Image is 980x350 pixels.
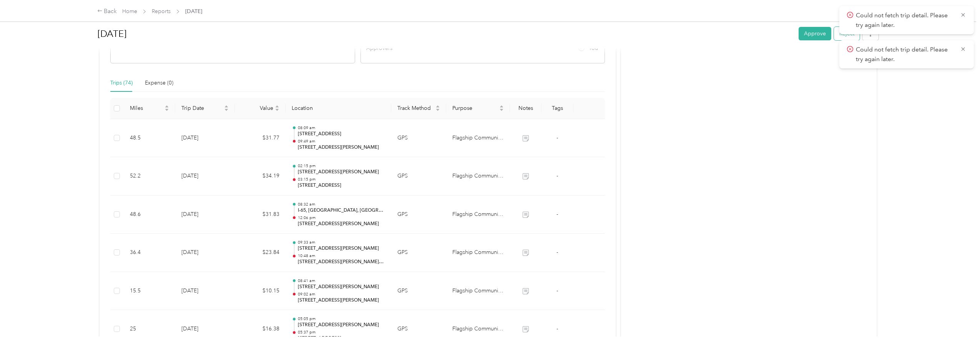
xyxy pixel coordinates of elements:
span: - [556,325,558,332]
td: 36.4 [124,234,175,272]
p: Could not fetch trip detail. Please try again later. [856,11,954,30]
td: Flagship Communities [446,310,510,348]
p: [STREET_ADDRESS][PERSON_NAME] [298,322,385,328]
p: 09:33 am [298,240,385,245]
a: Home [122,8,137,15]
span: caret-down [499,108,504,112]
span: - [556,134,558,141]
span: caret-up [435,104,440,109]
p: [STREET_ADDRESS] [298,182,385,189]
p: [STREET_ADDRESS] [298,131,385,138]
p: 02:15 pm [298,163,385,169]
span: - [556,249,558,255]
td: GPS [391,119,446,158]
p: [STREET_ADDRESS][PERSON_NAME] [298,144,385,151]
span: Purpose [452,105,497,111]
p: [STREET_ADDRESS] [298,335,385,342]
td: $16.38 [235,310,286,348]
span: - [556,173,558,179]
td: Flagship Communities [446,157,510,196]
span: caret-down [164,108,169,112]
a: Reports [152,8,171,15]
p: 08:09 am [298,125,385,131]
p: [STREET_ADDRESS][PERSON_NAME] [298,245,385,252]
p: 05:05 pm [298,316,385,322]
p: 10:48 am [298,253,385,259]
p: [STREET_ADDRESS][PERSON_NAME] [298,297,385,304]
p: [STREET_ADDRESS][PERSON_NAME] [298,284,385,290]
th: Value [235,98,286,119]
td: 48.6 [124,196,175,234]
div: Trips (74) [110,79,133,87]
td: [DATE] [175,157,234,196]
p: 09:02 am [298,292,385,297]
span: [DATE] [185,7,202,15]
span: caret-up [224,104,229,109]
td: [DATE] [175,119,234,158]
span: caret-up [164,104,169,109]
p: I-65, [GEOGRAPHIC_DATA], [GEOGRAPHIC_DATA] 47129, [GEOGRAPHIC_DATA] [298,207,385,214]
td: Flagship Communities [446,234,510,272]
h1: Sep 2025 [98,25,794,43]
td: [DATE] [175,234,234,272]
td: Flagship Communities [446,196,510,234]
td: 15.5 [124,272,175,310]
th: Miles [124,98,175,119]
td: Flagship Communities [446,119,510,158]
span: caret-down [435,108,440,112]
th: Track Method [391,98,446,119]
p: 08:32 am [298,202,385,207]
th: Tags [541,98,573,119]
td: $10.15 [235,272,286,310]
p: [STREET_ADDRESS][PERSON_NAME][PERSON_NAME] [298,259,385,265]
td: 48.5 [124,119,175,158]
iframe: Everlance-gr Chat Button Frame [937,307,980,350]
div: Expense (0) [145,79,173,87]
td: $23.84 [235,234,286,272]
span: - [556,287,558,294]
td: 25 [124,310,175,348]
td: [DATE] [175,310,234,348]
div: Back [97,7,117,16]
p: [STREET_ADDRESS][PERSON_NAME] [298,221,385,227]
span: caret-down [224,108,229,112]
span: Miles [130,105,163,111]
span: caret-down [275,108,279,112]
p: 03:15 pm [298,177,385,182]
td: [DATE] [175,196,234,234]
th: Notes [510,98,542,119]
button: Approve [799,27,831,40]
td: GPS [391,157,446,196]
p: 12:06 pm [298,215,385,221]
span: caret-up [275,104,279,109]
td: GPS [391,310,446,348]
span: caret-up [499,104,504,109]
th: Trip Date [175,98,234,119]
td: GPS [391,272,446,310]
p: 05:37 pm [298,330,385,335]
td: 52.2 [124,157,175,196]
span: Value [241,105,273,111]
span: Track Method [397,105,434,111]
p: [STREET_ADDRESS][PERSON_NAME] [298,169,385,176]
p: 09:49 am [298,139,385,144]
th: Location [286,98,391,119]
button: Reject [834,27,860,40]
th: Purpose [446,98,510,119]
td: $31.77 [235,119,286,158]
p: 08:41 am [298,278,385,284]
p: Could not fetch trip detail. Please try again later. [856,45,954,64]
td: $34.19 [235,157,286,196]
td: $31.83 [235,196,286,234]
td: [DATE] [175,272,234,310]
td: Flagship Communities [446,272,510,310]
span: - [556,211,558,217]
td: GPS [391,234,446,272]
td: GPS [391,196,446,234]
span: Trip Date [181,105,222,111]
